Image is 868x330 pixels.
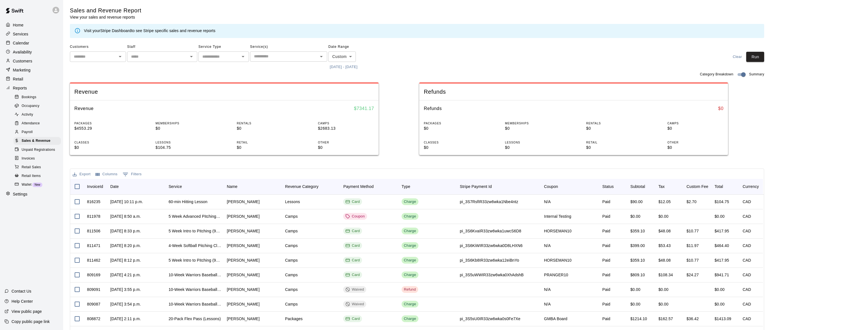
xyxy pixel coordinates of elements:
div: $0.00 [630,301,640,307]
div: CAD [743,199,751,205]
button: Show filters [121,170,143,179]
a: Home [4,21,59,29]
div: 10-Week Warriors Baseball Academy High-Performance Baseball Development Program (Ages 9–13, Rep &... [169,301,221,307]
div: WalletNew [13,181,61,189]
div: $162.57 [658,316,673,322]
div: Charge [404,214,416,219]
p: RETAIL [586,140,642,145]
div: $809.10 [630,272,645,278]
div: Camps [285,228,298,234]
a: Marketing [4,66,59,74]
div: Jill MacKinnon [227,316,260,322]
div: Name [227,179,237,194]
p: LESSONS [155,140,212,145]
p: Services [13,31,28,37]
a: Occupancy [13,102,63,110]
div: $90.00 [630,199,643,205]
div: Stripe Payment Id [457,179,541,194]
p: RETAIL [237,140,293,145]
p: CAMPS [667,121,723,125]
div: Currency [740,179,763,194]
p: Help Center [12,298,33,304]
a: Attendance [13,119,63,128]
p: PACKAGES [424,121,480,125]
p: Retail [13,76,23,82]
a: Invoices [13,154,63,163]
div: Paid [602,316,610,322]
div: $0.00 [714,287,725,292]
p: $0 [237,145,293,151]
div: 5 Week Intro to Pitching (9U-11U) [169,228,221,234]
div: $12.05 [658,199,671,205]
div: N/A [544,243,551,248]
div: $104.75 [714,199,729,205]
div: $0.00 [630,214,640,219]
div: $0.00 [658,301,668,307]
a: Calendar [4,39,59,47]
p: Reports [13,85,27,91]
div: Camps [285,301,298,307]
div: $48.08 [658,228,671,234]
div: $1413.09 [714,316,731,322]
div: Rylan Pranger [227,301,260,307]
div: Type [402,179,410,194]
div: $941.71 [714,272,729,278]
a: Customers [4,57,59,65]
div: Camps [285,272,298,278]
div: $10.77 [686,257,699,263]
div: N/A [544,301,551,307]
button: Open [239,53,247,60]
p: $104.75 [155,145,212,151]
div: Card [345,199,360,205]
div: Jeff Sousa [227,214,260,219]
button: Export [71,170,92,179]
p: $0 [586,145,642,151]
div: Paid [602,243,610,248]
p: $0 [155,125,212,131]
span: Bookings [22,95,36,100]
div: 5 Week Advanced Pitching (11U-14U) [169,214,221,219]
div: Charge [404,272,416,278]
div: Charge [404,199,416,205]
span: Service Type [198,42,249,51]
div: pi_3S6Kb8IR33zw6wka12eiBnYo [460,257,519,263]
span: Payroll [22,129,33,135]
a: Retail [4,75,59,83]
span: Summary [749,72,764,77]
div: 811506 [87,228,100,234]
p: CLASSES [424,140,480,145]
a: Activity [13,111,63,119]
p: $0 [318,145,374,151]
div: Occupancy [13,102,61,110]
p: OTHER [318,140,374,145]
p: MEMBERSHIPS [155,121,212,125]
div: 811978 [87,214,100,219]
a: Retail Items [13,172,63,180]
div: Camps [285,214,298,219]
div: Unpaid Registrations [13,146,61,154]
div: Status [602,179,614,194]
div: $2.70 [686,199,697,205]
span: Occupancy [22,103,40,109]
div: $464.40 [714,243,729,248]
div: Coupon [544,179,558,194]
div: Custom Fee [684,179,712,194]
div: Retail Items [13,172,61,180]
div: Total [712,179,740,194]
div: Richard Benallick [227,243,260,248]
p: $0 [505,145,561,151]
p: $0 [424,125,480,131]
div: Status [599,179,627,194]
div: $0.00 [714,214,725,219]
div: Internal Testing [544,214,571,219]
div: Sep 10, 2025, 3:54 p.m. [110,301,141,307]
div: Type [399,179,457,194]
div: Availability [4,48,59,56]
div: Lessons [285,199,300,205]
p: $4553.29 [74,125,130,131]
div: Custom Fee [686,179,708,194]
div: CAD [743,287,751,292]
span: Date Range [328,42,377,51]
div: CAD [743,272,751,278]
div: HORSEMAN10 [544,257,572,263]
